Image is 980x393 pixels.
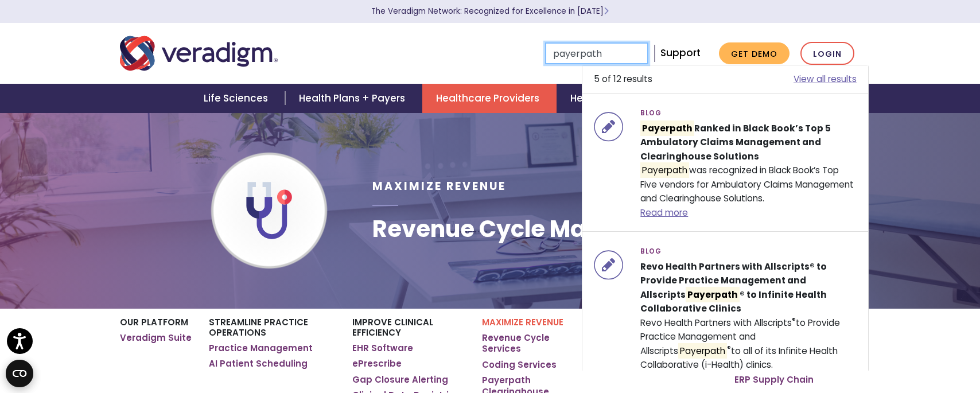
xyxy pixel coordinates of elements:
[482,359,557,371] a: Coding Services
[604,6,609,17] span: Learn More
[6,360,33,387] button: Open CMP widget
[719,42,790,65] a: Get Demo
[794,72,857,86] a: View all results
[594,243,623,286] img: icon-search-insights-blog-posts.svg
[640,162,689,178] mark: Payerpath
[352,358,402,369] a: ePrescribe
[482,332,582,355] a: Revenue Cycle Services
[640,243,661,260] span: Blog
[352,374,448,386] a: Gap Closure Alerting
[120,332,192,344] a: Veradigm Suite
[640,207,688,219] a: Read more
[285,84,422,113] a: Health Plans + Payers
[557,84,674,113] a: Health IT Vendors
[582,65,869,94] li: 5 of 12 results
[190,84,285,113] a: Life Sciences
[372,215,819,243] h1: Revenue Cycle Management Software
[640,260,827,314] strong: Revo Health Partners with Allscripts® to Provide Practice Management and Allscripts ® to Infinite...
[422,84,557,113] a: Healthcare Providers
[594,105,623,148] img: icon-search-insights-blog-posts.svg
[727,344,731,353] sup: ®
[209,358,308,369] a: AI Patient Scheduling
[686,287,740,302] mark: Payerpath
[640,120,831,162] strong: Ranked in Black Book’s Top 5 Ambulatory Claims Management and Clearinghouse Solutions
[640,105,661,122] span: Blog
[371,6,609,17] a: The Veradigm Network: Recognized for Excellence in [DATE]Learn More
[632,243,865,386] div: Revo Health Partners with Allscripts to Provide Practice Management and Allscripts to all of its ...
[678,343,727,359] mark: Payerpath
[352,343,413,354] a: EHR Software
[660,46,701,60] a: Support
[734,374,814,386] a: ERP Supply Chain
[209,343,313,354] a: Practice Management
[800,42,854,65] a: Login
[640,120,694,136] mark: Payerpath
[120,34,278,72] img: Veradigm logo
[372,178,506,194] span: Maximize Revenue
[545,42,648,64] input: Search
[760,310,966,379] iframe: Drift Chat Widget
[632,105,865,220] div: was recognized in Black Book’s Top Five vendors for Ambulatory Claims Management and Clearinghous...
